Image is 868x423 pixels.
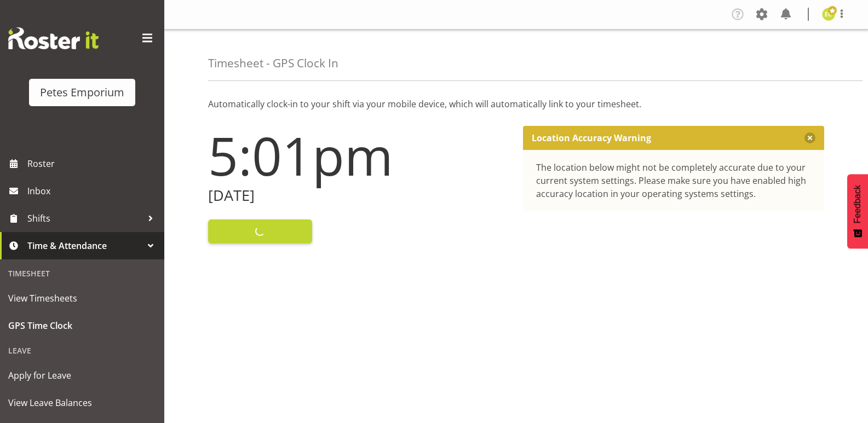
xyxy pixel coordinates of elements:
h1: 5:01pm [208,126,510,185]
a: GPS Time Clock [3,312,162,339]
span: Apply for Leave [8,367,156,384]
div: Timesheet [3,262,162,285]
button: Feedback - Show survey [847,174,868,248]
div: The location below might not be completely accurate due to your current system settings. Please m... [536,161,812,200]
img: emma-croft7499.jpg [822,8,835,21]
span: Time & Attendance [27,237,142,254]
h2: [DATE] [208,187,510,204]
h4: Timesheet - GPS Clock In [208,57,338,69]
a: Apply for Leave [3,362,162,389]
span: Inbox [27,183,159,199]
div: Petes Emporium [40,84,124,101]
img: Rosterit website logo [8,27,99,49]
span: View Timesheets [8,290,156,306]
a: View Timesheets [3,285,162,312]
span: Roster [27,155,159,172]
p: Location Accuracy Warning [532,132,651,143]
span: Shifts [27,210,142,227]
span: Feedback [853,185,863,223]
button: Close message [804,132,815,143]
a: View Leave Balances [3,389,162,416]
span: View Leave Balances [8,395,156,411]
p: Automatically clock-in to your shift via your mobile device, which will automatically link to you... [208,97,824,111]
span: GPS Time Clock [8,317,156,334]
div: Leave [3,339,162,362]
